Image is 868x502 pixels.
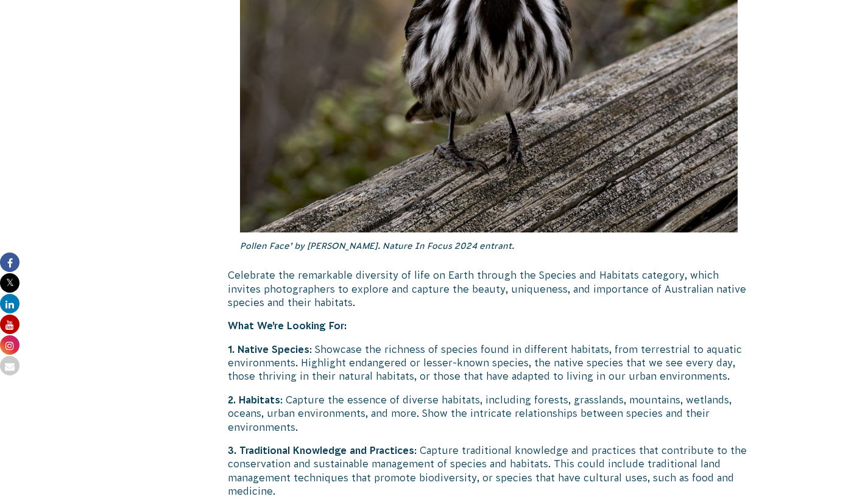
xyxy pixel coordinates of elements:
p: : Capture traditional knowledge and practices that contribute to the conservation and sustainable... [228,444,750,498]
strong: 2. Habitats [228,394,280,405]
strong: 1. Native Species [228,344,309,355]
em: Pollen Face’ by [PERSON_NAME]. Nature In Focus 2024 entrant. [240,241,514,251]
p: Celebrate the remarkable diversity of life on Earth through the Species and Habitats category, wh... [228,268,750,309]
strong: 3. Traditional Knowledge and Practices [228,445,414,456]
strong: What We’re Looking For: [228,320,347,331]
p: : Capture the essence of diverse habitats, including forests, grasslands, mountains, wetlands, oc... [228,393,750,434]
p: : Showcase the richness of species found in different habitats, from terrestrial to aquatic envir... [228,343,750,383]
